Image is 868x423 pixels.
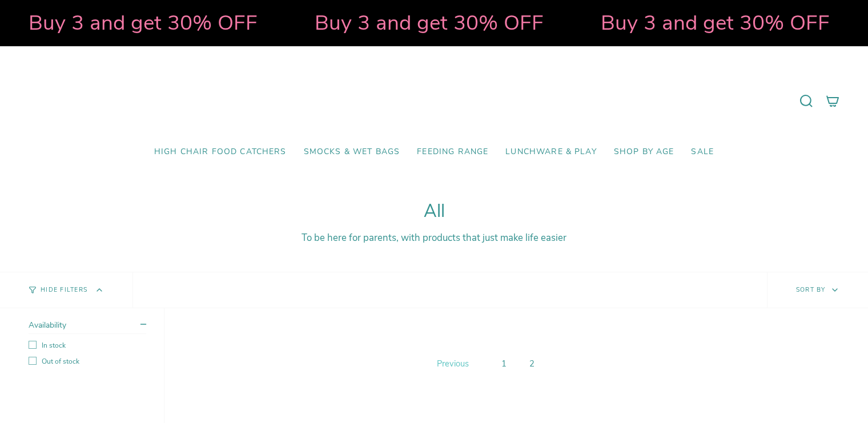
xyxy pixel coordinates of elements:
[295,139,409,166] a: Smocks & Wet Bags
[29,201,839,222] h1: All
[29,320,66,331] span: Availability
[796,285,826,294] span: Sort by
[29,357,146,366] label: Out of stock
[408,139,497,166] a: Feeding Range
[605,139,683,166] a: Shop by Age
[41,287,87,293] span: Hide Filters
[154,147,287,157] span: High Chair Food Catchers
[304,147,400,157] span: Smocks & Wet Bags
[302,231,566,244] span: To be here for parents, with products that just make life easier
[24,9,253,37] strong: Buy 3 and get 30% OFF
[29,341,146,350] label: In stock
[614,147,674,157] span: Shop by Age
[336,63,533,139] a: Mumma’s Little Helpers
[767,272,868,308] button: Sort by
[505,147,596,157] span: Lunchware & Play
[682,139,722,166] a: SALE
[497,139,605,166] a: Lunchware & Play
[146,139,295,166] a: High Chair Food Catchers
[417,147,488,157] span: Feeding Range
[596,9,825,37] strong: Buy 3 and get 30% OFF
[497,356,511,372] a: 1
[29,320,146,334] summary: Availability
[691,147,714,157] span: SALE
[437,358,469,369] span: Previous
[434,355,472,372] a: Previous
[310,9,539,37] strong: Buy 3 and get 30% OFF
[525,356,539,372] a: 2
